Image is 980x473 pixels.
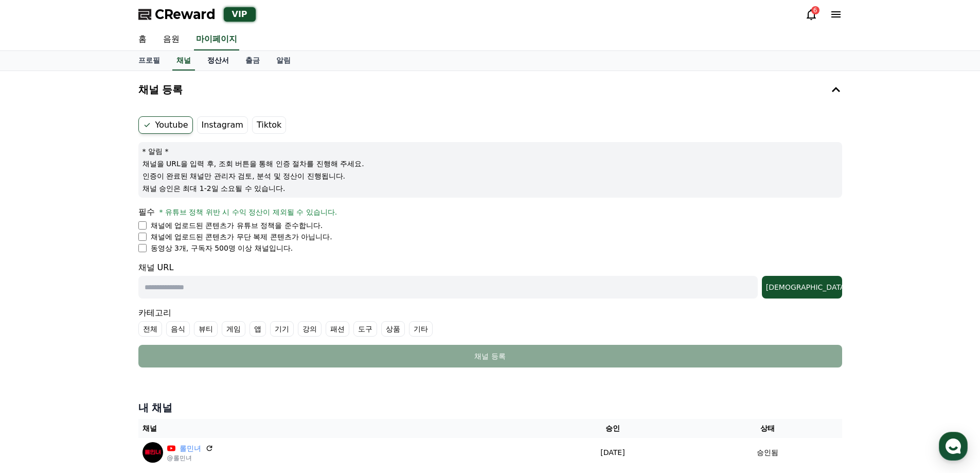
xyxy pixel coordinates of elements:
[381,321,405,337] label: 상품
[138,321,162,337] label: 전체
[134,75,846,104] button: 채널 등록
[138,84,183,95] h4: 채널 등록
[151,220,323,231] p: 채널에 업로드된 콘텐츠가 유튜브 정책을 준수합니다.
[151,232,332,242] p: 채널에 업로드된 콘텐츠가 무단 복제 콘텐츠가 아닙니다.
[138,307,842,337] div: 카테고리
[409,321,433,337] label: 기타
[32,342,39,350] span: 홈
[270,321,294,337] label: 기기
[142,442,163,463] img: 롤민녀
[766,282,838,292] div: [DEMOGRAPHIC_DATA]
[250,321,266,337] label: 앱
[130,29,155,50] a: 홈
[762,276,842,299] button: [DEMOGRAPHIC_DATA]
[138,400,842,415] h4: 내 채널
[138,116,193,134] label: Youtube
[3,326,68,352] a: 홈
[138,345,842,367] button: 채널 등록
[68,326,133,352] a: 대화
[353,321,377,337] label: 도구
[693,419,842,438] th: 상태
[172,51,195,71] a: 채널
[536,447,690,458] p: [DATE]
[94,342,106,351] span: 대화
[159,208,337,216] span: * 유튜브 정책 위반 시 수익 정산이 제외될 수 있습니다.
[138,6,216,23] a: CReward
[133,326,198,352] a: 설정
[138,207,155,217] span: 필수
[142,171,838,181] p: 인증이 완료된 채널만 관리자 검토, 분석 및 정산이 진행됩니다.
[237,51,268,71] a: 출금
[138,261,842,299] div: 채널 URL
[222,321,245,337] label: 게임
[151,243,293,253] p: 동영상 3개, 구독자 500명 이상 채널입니다.
[326,321,349,337] label: 패션
[130,51,168,71] a: 프로필
[155,6,216,23] span: CReward
[224,7,256,22] div: VIP
[252,116,286,134] label: Tiktok
[142,183,838,194] p: 채널 승인은 최대 1-2일 소요될 수 있습니다.
[167,454,213,462] p: @롤민녀
[159,342,171,350] span: 설정
[757,447,778,458] p: 승인됨
[194,29,239,50] a: 마이페이지
[199,51,237,71] a: 정산서
[155,29,188,50] a: 음원
[142,159,838,169] p: 채널을 URL을 입력 후, 조회 버튼을 통해 인증 절차를 진행해 주세요.
[159,351,822,361] div: 채널 등록
[532,419,694,438] th: 승인
[166,321,190,337] label: 음식
[180,443,201,454] a: 롤민녀
[268,51,299,71] a: 알림
[197,116,248,134] label: Instagram
[805,8,817,21] a: 6
[194,321,218,337] label: 뷰티
[811,6,819,14] div: 6
[298,321,322,337] label: 강의
[138,419,532,438] th: 채널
